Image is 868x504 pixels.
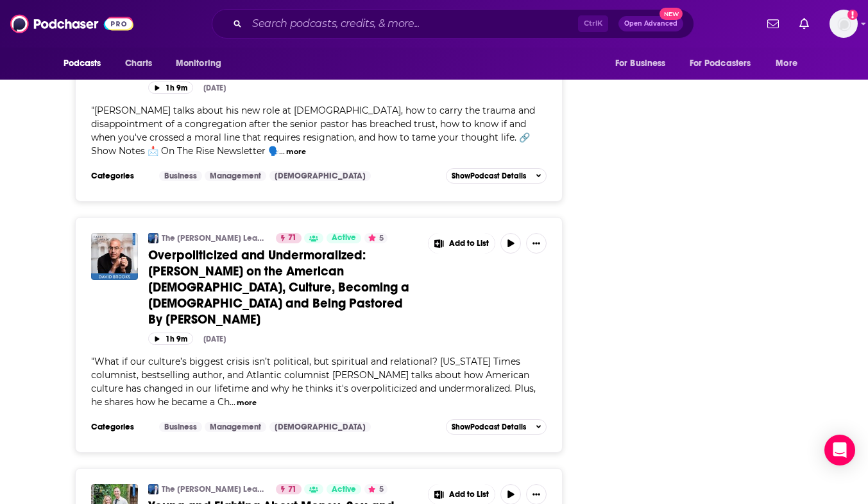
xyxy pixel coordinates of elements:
[117,51,160,76] a: Charts
[203,83,226,92] div: [DATE]
[279,145,285,157] span: ...
[55,51,118,76] button: open menu
[91,356,536,408] span: What if our culture’s biggest crisis isn’t political, but spiritual and relational? [US_STATE] Ti...
[526,233,547,254] button: Show More Button
[125,55,153,73] span: Charts
[606,51,682,76] button: open menu
[830,10,858,38] img: User Profile
[91,105,535,157] span: "
[660,8,683,20] span: New
[148,247,419,327] a: Overpoliticized and Undermoralized: [PERSON_NAME] on the American [DEMOGRAPHIC_DATA], Culture, Be...
[624,21,677,27] span: Open Advanced
[446,168,547,184] button: ShowPodcast Details
[762,13,784,35] a: Show notifications dropdown
[162,233,268,243] a: The [PERSON_NAME] Leadership Podcast
[91,356,536,408] span: "
[288,483,296,496] span: 71
[288,232,296,245] span: 71
[176,55,221,73] span: Monitoring
[162,484,268,494] a: The [PERSON_NAME] Leadership Podcast
[286,146,306,157] button: more
[276,233,302,243] a: 71
[446,419,547,435] button: ShowPodcast Details
[794,13,814,35] a: Show notifications dropdown
[148,247,409,327] span: Overpoliticized and Undermoralized: [PERSON_NAME] on the American [DEMOGRAPHIC_DATA], Culture, Be...
[332,232,356,245] span: Active
[364,484,387,494] button: 5
[690,55,751,73] span: For Podcasters
[449,239,489,248] span: Add to List
[332,483,356,496] span: Active
[148,333,193,345] button: 1h 9m
[230,396,235,408] span: ...
[830,10,858,38] span: Logged in as Andrea1206
[847,10,858,20] svg: Add a profile image
[429,233,495,254] button: Show More Button
[237,397,257,408] button: more
[681,51,770,76] button: open menu
[247,13,578,34] input: Search podcasts, credits, & more...
[327,233,361,243] a: Active
[276,484,302,494] a: 71
[64,55,101,73] span: Podcasts
[91,233,138,280] img: Overpoliticized and Undermoralized: David Brooks on the American Church, Culture, Becoming a Chri...
[364,233,387,243] button: 5
[830,10,858,38] button: Show profile menu
[269,422,371,432] a: [DEMOGRAPHIC_DATA]
[205,422,266,432] a: Management
[452,422,526,431] span: Show Podcast Details
[452,171,526,180] span: Show Podcast Details
[824,435,855,465] div: Open Intercom Messenger
[10,12,133,36] img: Podchaser - Follow, Share and Rate Podcasts
[148,233,158,243] img: The Carey Nieuwhof Leadership Podcast
[91,171,149,181] h3: Categories
[578,15,608,32] span: Ctrl K
[203,335,226,343] div: [DATE]
[327,484,361,494] a: Active
[618,16,683,31] button: Open AdvancedNew
[212,9,694,39] div: Search podcasts, credits, & more...
[205,171,266,181] a: Management
[148,82,193,94] button: 1h 9m
[269,171,371,181] a: [DEMOGRAPHIC_DATA]
[449,490,489,500] span: Add to List
[776,55,797,73] span: More
[159,171,202,181] a: Business
[615,55,666,73] span: For Business
[159,422,202,432] a: Business
[91,105,535,157] span: [PERSON_NAME] talks about his new role at [DEMOGRAPHIC_DATA], how to carry the trauma and disappo...
[767,51,813,76] button: open menu
[91,422,149,432] h3: Categories
[167,51,238,76] button: open menu
[148,484,158,494] img: The Carey Nieuwhof Leadership Podcast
